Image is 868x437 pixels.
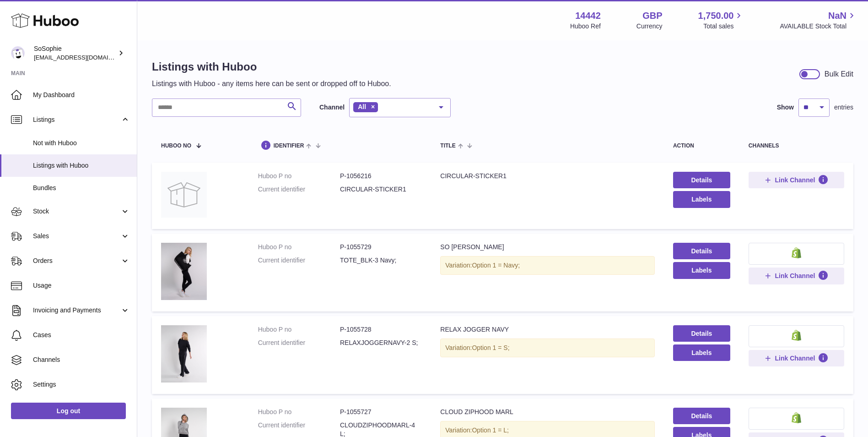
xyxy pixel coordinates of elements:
a: Details [673,243,730,259]
div: action [673,143,730,149]
span: Listings with Huboo [33,161,130,170]
span: Link Channel [775,272,815,280]
dt: Current identifier [258,185,340,194]
p: Listings with Huboo - any items here can be sent or dropped off to Huboo. [152,79,391,89]
span: Not with Huboo [33,139,130,147]
dd: TOTE_BLK-3 Navy; [340,256,422,265]
strong: GBP [642,10,662,22]
span: title [440,143,455,149]
span: identifier [274,143,304,149]
span: Cases [33,331,130,339]
dd: P-1055728 [340,325,422,334]
dd: RELAXJOGGERNAVY-2 S; [340,339,422,347]
span: Option 1 = S; [472,344,509,351]
div: Huboo Ref [570,22,601,31]
dt: Huboo P no [258,172,340,180]
span: NaN [828,10,846,22]
span: Option 1 = Navy; [472,262,520,269]
a: Details [673,172,730,188]
dd: P-1056216 [340,172,422,180]
button: Labels [673,191,730,208]
div: CLOUD ZIPHOOD MARL [440,408,655,416]
dt: Huboo P no [258,408,340,416]
div: Currency [636,22,663,31]
label: Channel [319,103,345,112]
div: RELAX JOGGER NAVY [440,325,655,334]
span: Listings [33,115,120,124]
div: SoSophie [34,44,116,62]
img: internalAdmin-14442@internal.huboo.com [11,46,25,60]
span: Bundles [33,184,130,192]
a: Log out [11,403,126,419]
span: My Dashboard [33,91,130,99]
button: Labels [673,344,730,361]
button: Labels [673,262,730,279]
span: entries [834,103,853,112]
span: Total sales [703,22,744,31]
a: 1,750.00 Total sales [698,10,744,31]
span: Link Channel [775,176,815,184]
button: Link Channel [749,350,844,366]
span: AVAILABLE Stock Total [780,22,857,31]
dt: Huboo P no [258,325,340,334]
dt: Huboo P no [258,243,340,251]
dd: CIRCULAR-STICKER1 [340,185,422,194]
span: Sales [33,232,120,240]
span: Option 1 = L; [472,426,509,434]
label: Show [777,103,794,112]
span: [EMAIL_ADDRESS][DOMAIN_NAME] [34,54,135,61]
img: CIRCULAR-STICKER1 [161,172,207,218]
dd: P-1055729 [340,243,422,251]
span: Channels [33,355,130,364]
span: Stock [33,207,120,216]
a: Details [673,408,730,424]
a: Details [673,325,730,342]
span: Link Channel [775,354,815,362]
div: Variation: [440,256,655,275]
span: Orders [33,257,120,265]
span: Invoicing and Payments [33,306,120,315]
img: shopify-small.png [792,330,801,341]
div: Variation: [440,339,655,357]
img: shopify-small.png [792,247,801,258]
div: CIRCULAR-STICKER1 [440,172,655,180]
span: Usage [33,281,130,290]
a: NaN AVAILABLE Stock Total [780,10,857,31]
dt: Current identifier [258,256,340,265]
div: SO [PERSON_NAME] [440,243,655,251]
div: Bulk Edit [825,69,853,79]
div: channels [749,143,844,149]
span: Settings [33,380,130,389]
h1: Listings with Huboo [152,60,391,74]
img: RELAX JOGGER NAVY [161,325,207,382]
dt: Current identifier [258,339,340,347]
img: shopify-small.png [792,412,801,423]
span: Huboo no [161,143,191,149]
button: Link Channel [749,172,844,188]
span: 1,750.00 [698,10,734,22]
button: Link Channel [749,268,844,284]
strong: 14442 [575,10,601,22]
img: SO SOPHIE TOTE BLACK [161,243,207,300]
dd: P-1055727 [340,408,422,416]
span: All [358,103,366,110]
